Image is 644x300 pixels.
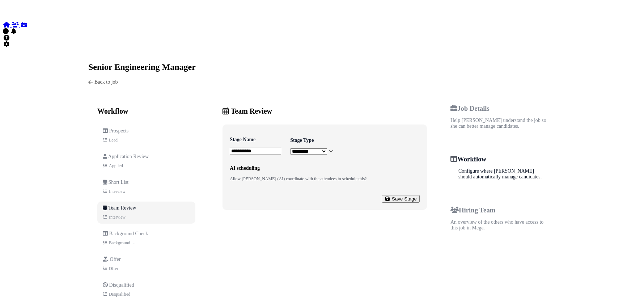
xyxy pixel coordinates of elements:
h3: Stage Type [290,138,334,143]
h2: Workflow [97,107,195,115]
h3: Hiring Team [450,206,548,214]
div: Disqualified [109,292,130,297]
div: Lead [109,138,118,143]
span: Team Review [108,205,136,211]
span: Background Check [109,231,148,236]
h3: Stage Name [230,137,281,143]
h3: Workflow [450,155,548,163]
h2: Senior Engineering Manager [88,62,196,72]
div: Interview [109,189,126,194]
span: Short List [109,179,129,185]
div: Background Check [109,240,136,246]
p: Help [PERSON_NAME] understand the job so she can better manage candidates. [450,118,548,129]
button: Save Stage [382,195,420,203]
h2: Team Review [223,107,427,115]
div: Interview [109,215,126,220]
span: Prospects [109,128,129,134]
h3: AI scheduling [230,165,367,171]
p: An overview of the others who have access to this job in Mega. [450,219,548,231]
h3: Job Details [450,105,548,113]
span: Back to job [94,79,118,85]
span: Application Review [108,154,149,159]
div: Save Stage [385,196,417,202]
span: Offer [110,257,121,262]
span: Disqualified [109,282,134,288]
p: Configure where [PERSON_NAME] should automatically manage candidates. [458,168,548,180]
div: Applied [109,163,123,169]
div: Offer [109,266,118,271]
p: Allow [PERSON_NAME] (AI) coordinate with the attendees to schedule this? [230,176,367,182]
